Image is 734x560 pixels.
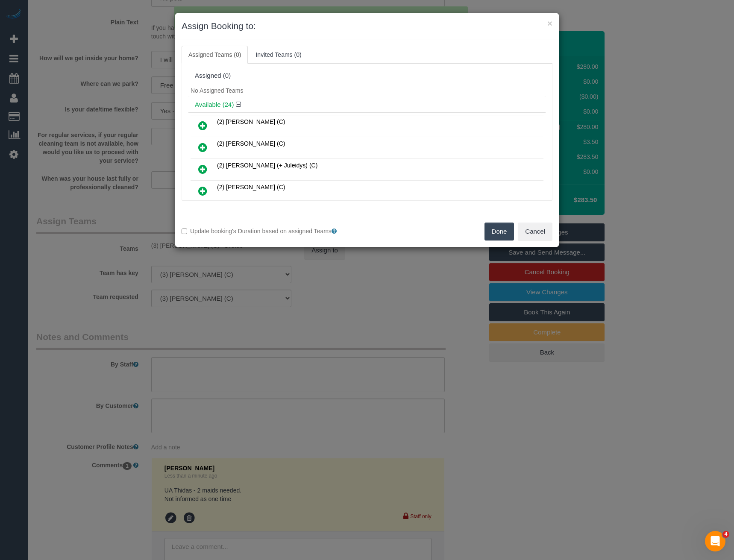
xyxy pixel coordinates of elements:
[195,72,539,79] div: Assigned (0)
[249,46,308,64] a: Invited Teams (0)
[217,162,317,169] span: (2) [PERSON_NAME] (+ Juleidys) (C)
[518,223,552,240] button: Cancel
[191,87,243,94] span: No Assigned Teams
[217,140,285,147] span: (2) [PERSON_NAME] (C)
[182,46,248,64] a: Assigned Teams (0)
[195,101,539,108] h4: Available (24)
[182,229,187,234] input: Update booking's Duration based on assigned Teams
[182,227,361,235] label: Update booking's Duration based on assigned Teams
[484,223,514,240] button: Done
[547,19,552,28] button: ×
[217,118,285,125] span: (2) [PERSON_NAME] (C)
[705,531,725,551] iframe: Intercom live chat
[217,184,285,191] span: (2) [PERSON_NAME] (C)
[722,531,729,538] span: 4
[182,20,552,32] h3: Assign Booking to:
